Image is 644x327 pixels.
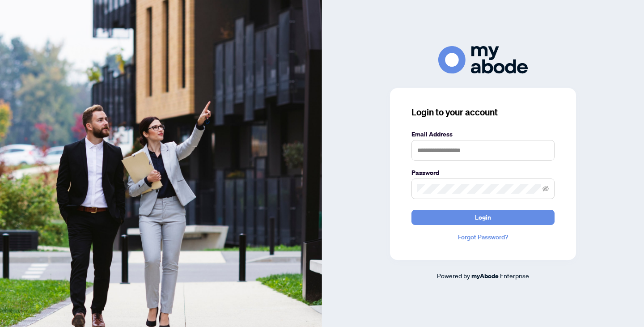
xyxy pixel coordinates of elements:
span: Enterprise [500,272,529,280]
button: Login [411,210,555,225]
span: Powered by [437,272,470,280]
span: Login [475,210,491,225]
h3: Login to your account [411,106,555,119]
a: myAbode [471,271,499,281]
a: Forgot Password? [411,232,555,242]
span: eye-invisible [542,186,549,192]
img: ma-logo [438,46,528,73]
label: Password [411,168,555,178]
label: Email Address [411,129,555,139]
